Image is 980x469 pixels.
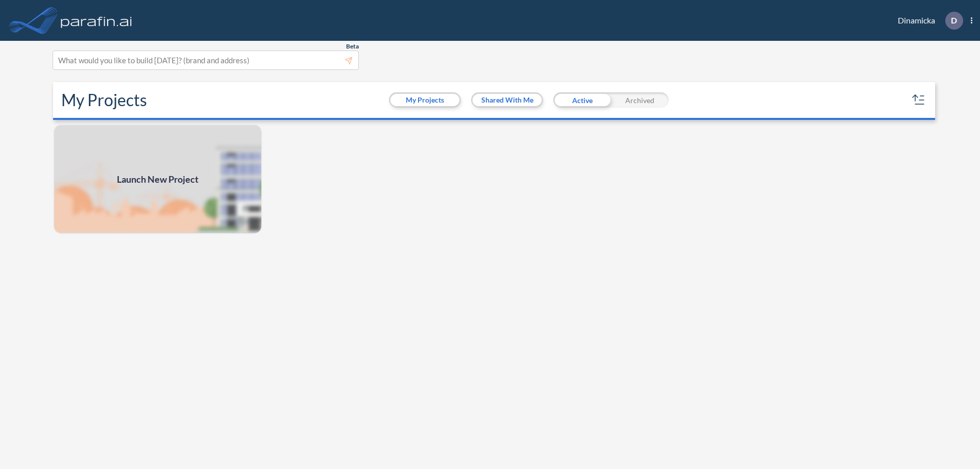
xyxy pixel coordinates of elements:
[346,42,359,51] span: Beta
[951,16,957,25] p: D
[611,92,669,108] div: Archived
[473,94,542,106] button: Shared With Me
[390,94,459,106] button: My Projects
[53,124,262,234] a: Launch New Project
[117,172,199,186] span: Launch New Project
[553,92,611,108] div: Active
[61,90,147,110] h2: My Projects
[53,124,262,234] img: add
[59,10,134,31] img: logo
[883,12,972,30] div: Dinamicka
[911,92,927,108] button: sort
